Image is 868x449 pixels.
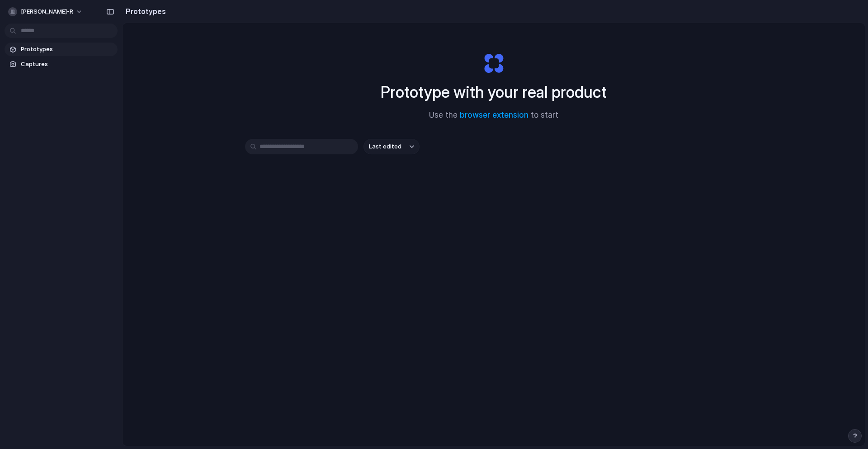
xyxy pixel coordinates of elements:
[122,6,166,17] h2: Prototypes
[369,142,401,151] span: Last edited
[5,5,87,19] button: [PERSON_NAME]-r
[21,60,114,69] span: Captures
[5,57,118,71] a: Captures
[460,110,528,119] a: browser extension
[381,80,607,104] h1: Prototype with your real product
[363,139,420,154] button: Last edited
[5,43,118,56] a: Prototypes
[429,110,558,121] span: Use the to start
[21,7,73,16] span: [PERSON_NAME]-r
[21,45,114,54] span: Prototypes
